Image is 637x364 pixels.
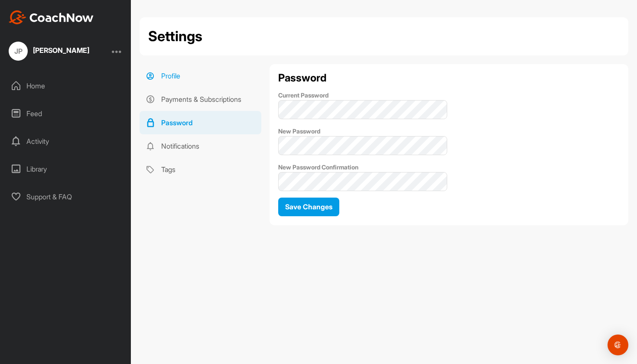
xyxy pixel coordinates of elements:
[148,26,202,47] h2: Settings
[278,73,620,83] h2: Password
[278,163,358,171] label: New Password Confirmation
[5,186,127,208] div: Support & FAQ
[285,202,332,211] span: Save Changes
[140,158,261,181] a: Tags
[9,10,94,24] img: CoachNow
[608,335,628,355] div: Open Intercom Messenger
[5,130,127,152] div: Activity
[140,88,261,111] a: Payments & Subscriptions
[5,75,127,97] div: Home
[278,91,328,99] label: Current Password
[5,103,127,124] div: Feed
[9,42,28,61] div: JP
[5,158,127,180] div: Library
[33,47,89,54] div: [PERSON_NAME]
[140,134,261,158] a: Notifications
[278,198,339,216] button: Save Changes
[140,64,261,88] a: Profile
[140,111,261,134] a: Password
[278,127,320,135] label: New Password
